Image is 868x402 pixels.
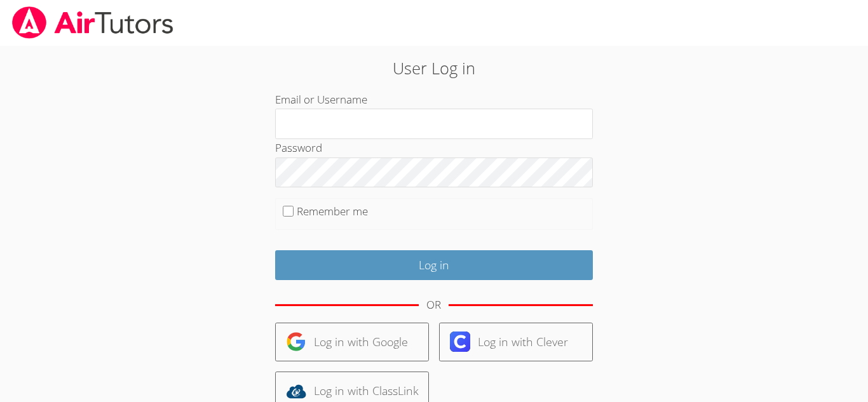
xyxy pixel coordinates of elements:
[426,296,441,314] div: OR
[275,92,367,107] label: Email or Username
[450,332,470,352] img: clever-logo-6eab21bc6e7a338710f1a6ff85c0baf02591cd810cc4098c63d3a4b26e2feb20.svg
[11,6,175,39] img: airtutors_banner-c4298cdbf04f3fff15de1276eac7730deb9818008684d7c2e4769d2f7ddbe033.png
[439,323,593,361] a: Log in with Clever
[286,332,306,352] img: google-logo-50288ca7cdecda66e5e0955fdab243c47b7ad437acaf1139b6f446037453330a.svg
[286,381,306,401] img: classlink-logo-d6bb404cc1216ec64c9a2012d9dc4662098be43eaf13dc465df04b49fa7ab582.svg
[275,323,429,361] a: Log in with Google
[200,56,668,80] h2: User Log in
[275,140,322,155] label: Password
[297,204,368,218] label: Remember me
[275,250,593,280] input: Log in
